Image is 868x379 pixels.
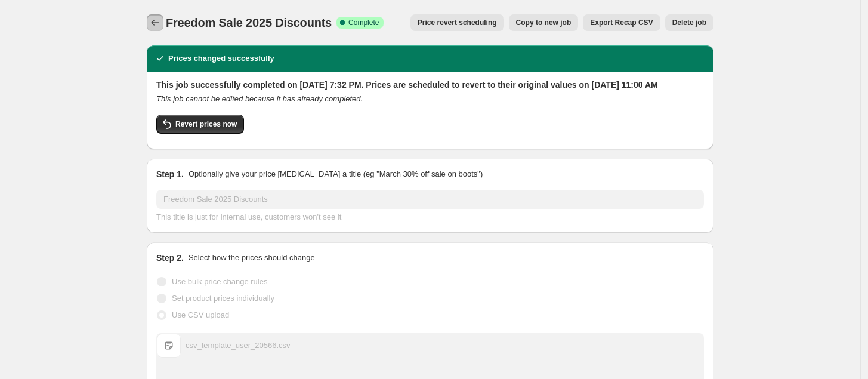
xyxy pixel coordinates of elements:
span: Delete job [672,18,706,27]
span: Set product prices individually [172,294,274,303]
button: Export Recap CSV [583,14,660,31]
h2: Prices changed successfully [168,53,274,64]
div: csv_template_user_20566.csv [186,340,291,352]
span: Copy to new job [516,18,572,27]
button: Revert prices now [156,115,244,134]
span: Use bulk price change rules [172,277,267,286]
span: This title is just for internal use, customers won't see it [156,212,341,221]
span: Price revert scheduling [418,18,497,27]
span: Export Recap CSV [590,18,653,27]
p: Optionally give your price [MEDICAL_DATA] a title (eg "March 30% off sale on boots") [189,168,483,180]
button: Delete job [665,14,713,31]
span: Complete [348,18,379,27]
h2: Step 1. [156,168,184,180]
button: Price revert scheduling [410,14,504,31]
button: Copy to new job [509,14,579,31]
i: This job cannot be edited because it has already completed. [156,94,363,103]
h2: This job successfully completed on [DATE] 7:32 PM. Prices are scheduled to revert to their origin... [156,79,704,91]
span: Freedom Sale 2025 Discounts [166,16,332,29]
span: Revert prices now [175,119,237,129]
h2: Step 2. [156,252,184,264]
span: Use CSV upload [172,310,229,319]
button: Price change jobs [147,14,163,31]
p: Select how the prices should change [189,252,315,264]
input: 30% off holiday sale [156,190,704,209]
